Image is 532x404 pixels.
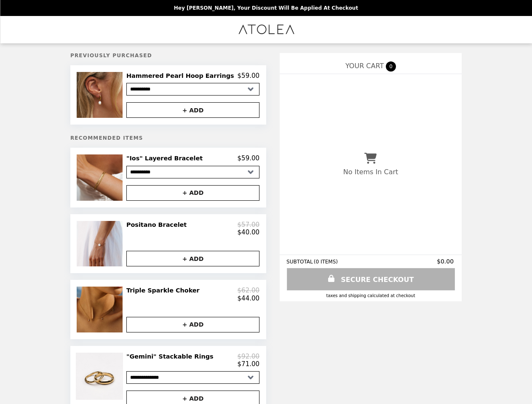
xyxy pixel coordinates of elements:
[238,72,260,80] p: $59.00
[77,72,125,118] img: Hammered Pearl Hoop Earrings
[126,353,217,360] h2: "Gemini" Stackable Rings
[77,221,124,266] img: Positano Bracelet
[286,293,455,298] div: Taxes and Shipping calculated at checkout
[437,258,455,265] span: $0.00
[238,360,260,368] p: $71.00
[237,21,295,38] img: Brand Logo
[286,259,314,265] span: SUBTOTAL
[126,185,259,201] button: + ADD
[126,102,259,118] button: + ADD
[77,154,125,200] img: "Ios" Layered Bracelet
[238,221,260,229] p: $57.00
[126,317,259,332] button: + ADD
[386,61,396,72] span: 0
[174,5,358,11] p: Hey [PERSON_NAME], your discount will be applied at checkout
[238,287,260,294] p: $62.00
[126,371,259,384] select: Select a product variant
[238,229,260,236] p: $40.00
[126,72,238,80] h2: Hammered Pearl Hoop Earrings
[238,353,260,360] p: $92.00
[76,353,125,400] img: "Gemini" Stackable Rings
[126,166,259,178] select: Select a product variant
[126,83,259,96] select: Select a product variant
[238,154,260,162] p: $59.00
[126,154,206,162] h2: "Ios" Layered Bracelet
[70,135,266,141] h5: Recommended Items
[343,168,398,176] p: No Items In Cart
[77,287,124,332] img: Triple Sparkle Choker
[126,251,259,266] button: + ADD
[126,287,203,294] h2: Triple Sparkle Choker
[314,259,338,265] span: ( 0 ITEMS )
[238,295,260,302] p: $44.00
[345,62,384,70] span: YOUR CART
[70,53,266,58] h5: Previously Purchased
[126,221,190,229] h2: Positano Bracelet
